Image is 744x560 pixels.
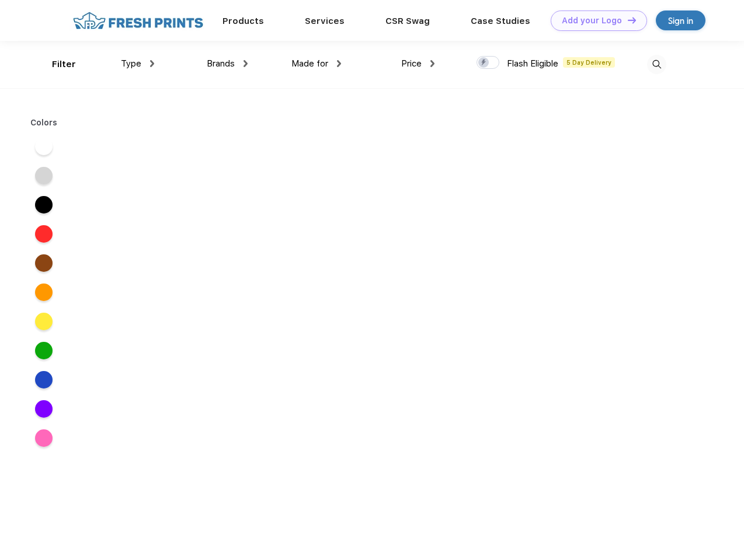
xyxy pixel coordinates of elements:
span: Type [121,58,141,69]
img: DT [628,17,636,23]
a: Products [222,16,264,26]
div: Filter [52,58,76,71]
span: Flash Eligible [507,58,558,69]
img: desktop_search.svg [647,55,666,74]
a: Sign in [656,10,705,30]
img: dropdown.png [337,60,341,67]
img: dropdown.png [244,60,248,67]
span: Made for [291,58,328,69]
span: 5 Day Delivery [563,57,615,68]
img: fo%20logo%202.webp [69,10,207,31]
span: Price [401,58,422,69]
img: dropdown.png [430,60,434,67]
img: dropdown.png [150,60,154,67]
div: Colors [22,117,67,129]
div: Sign in [668,14,693,27]
span: Brands [207,58,235,69]
div: Add your Logo [562,16,622,26]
